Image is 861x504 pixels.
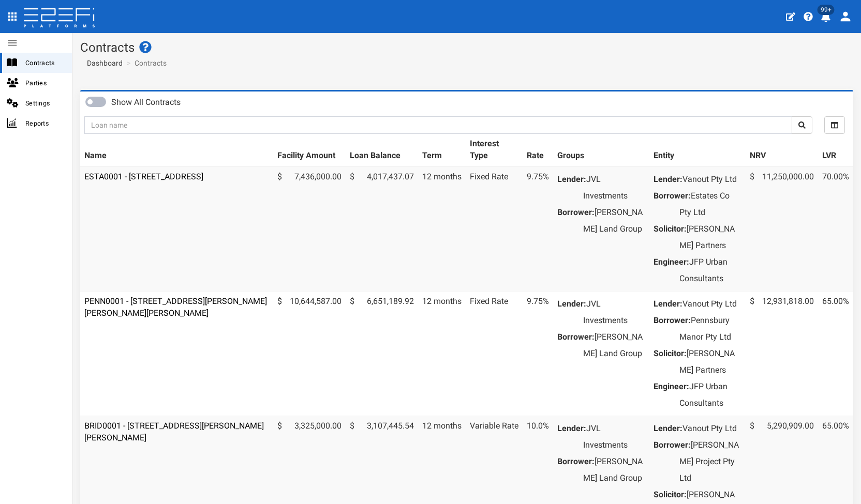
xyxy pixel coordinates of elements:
dt: Lender: [654,171,682,188]
th: Facility Amount [273,134,346,166]
td: 9.75% [523,166,553,292]
dd: Vanout Pty Ltd [679,171,741,188]
th: Groups [553,134,649,166]
th: LVR [818,134,853,166]
dd: JVL Investments [583,296,645,329]
th: NRV [746,134,818,166]
dt: Engineer: [654,254,689,270]
td: 12 months [418,166,466,292]
li: Contracts [124,58,167,68]
dt: Solicitor: [654,345,687,362]
dt: Lender: [557,171,586,188]
td: 4,017,437.07 [346,166,418,292]
th: Term [418,134,466,166]
dd: JFP Urban Consultants [679,254,741,287]
td: 10,644,587.00 [273,291,346,416]
th: Loan Balance [346,134,418,166]
dt: Lender: [557,296,586,312]
dt: Lender: [654,420,682,437]
dt: Lender: [654,296,682,312]
td: 7,436,000.00 [273,166,346,292]
a: ESTA0001 - [STREET_ADDRESS] [84,172,203,181]
dt: Borrower: [654,437,691,453]
td: 11,250,000.00 [746,166,818,292]
span: Parties [25,77,64,89]
span: Settings [25,97,64,109]
th: Name [80,134,273,166]
dt: Engineer: [654,378,689,395]
td: 6,651,189.92 [346,291,418,416]
dd: [PERSON_NAME] Land Group [583,204,645,237]
span: Reports [25,117,64,129]
dd: [PERSON_NAME] Partners [679,345,741,378]
dd: JFP Urban Consultants [679,378,741,411]
dd: [PERSON_NAME] Project Pty Ltd [679,437,741,486]
dt: Borrower: [557,453,595,470]
td: 70.00% [818,166,853,292]
dd: JVL Investments [583,420,645,453]
td: Fixed Rate [466,291,523,416]
dd: Vanout Pty Ltd [679,296,741,312]
span: Dashboard [83,59,123,67]
td: 9.75% [523,291,553,416]
dd: [PERSON_NAME] Land Group [583,329,645,362]
label: Show All Contracts [111,97,181,109]
dd: Estates Co Pty Ltd [679,188,741,221]
dd: [PERSON_NAME] Partners [679,221,741,254]
th: Interest Type [466,134,523,166]
dd: JVL Investments [583,171,645,204]
th: Rate [523,134,553,166]
dt: Borrower: [557,204,595,221]
span: Contracts [25,57,64,69]
dt: Lender: [557,420,586,437]
dt: Solicitor: [654,486,687,503]
dt: Borrower: [654,188,691,204]
dd: Pennsbury Manor Pty Ltd [679,312,741,345]
dt: Borrower: [557,329,595,345]
dd: [PERSON_NAME] Land Group [583,453,645,486]
h1: Contracts [80,41,853,54]
dd: Vanout Pty Ltd [679,420,741,437]
dt: Solicitor: [654,221,687,237]
td: Fixed Rate [466,166,523,292]
a: Dashboard [83,58,123,68]
a: PENN0001 - [STREET_ADDRESS][PERSON_NAME][PERSON_NAME][PERSON_NAME] [84,296,267,318]
td: 65.00% [818,291,853,416]
a: BRID0001 - [STREET_ADDRESS][PERSON_NAME][PERSON_NAME] [84,421,264,442]
td: 12,931,818.00 [746,291,818,416]
dt: Borrower: [654,312,691,329]
input: Loan name [84,116,792,134]
td: 12 months [418,291,466,416]
th: Entity [649,134,746,166]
